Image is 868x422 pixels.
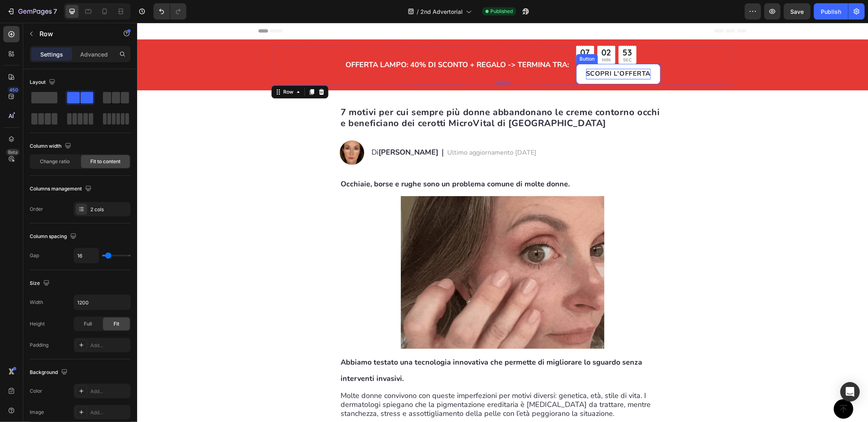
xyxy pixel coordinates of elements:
strong: [PERSON_NAME] [241,125,301,134]
input: Auto [74,248,98,263]
strong: Occhiaie, borse e rughe sono un problema comune di molte donne. [203,156,433,166]
p: Row [39,29,109,39]
div: Layout [30,77,57,88]
div: Add... [90,342,129,349]
span: Change ratio [40,158,70,165]
strong: 7 motivi per cui sempre più donne abbandonano le creme contorno occhi e beneficiano dei cerotti M... [203,83,523,107]
strong: SCOPRI L'OFFERTA [449,46,514,55]
button: Publish [814,3,848,20]
span: Ultimo aggiornamento [DATE] [310,125,399,134]
div: Padding [30,341,48,349]
div: Undo/Redo [153,3,186,20]
div: 2 cols [90,206,129,213]
div: Column width [30,141,73,152]
div: Height [30,320,45,328]
p: Advanced [80,50,108,59]
div: Size [30,278,51,289]
button: 7 [3,3,61,20]
span: Di [234,125,301,134]
div: 07 [443,24,453,35]
span: Fit [114,320,119,328]
p: SEC [485,35,495,39]
span: Fit to content [90,158,120,165]
span: | [304,124,307,135]
p: Settings [40,50,63,59]
iframe: Design area [137,23,868,422]
img: gempages_584483187212681994-3d4463bd-0dd0-4100-afc5-59ad55093353.gif [264,173,467,326]
span: Full [84,320,92,328]
div: Column spacing [30,231,78,242]
strong: Abbiamo testato una tecnologia innovativa che permette di migliorare lo sguardo senza interventi ... [203,335,505,360]
div: Publish [821,7,841,16]
p: 7 [53,7,57,16]
div: Order [30,206,43,213]
div: 02 [464,24,474,35]
div: Background [30,367,69,378]
div: Add... [90,388,129,395]
div: Button [441,33,459,40]
span: Molte donne convivono con queste imperfezioni per motivi diversi: genetica, età, stile di vita. I... [203,368,514,396]
div: 53 [485,24,495,35]
div: Columns management [30,184,93,195]
div: Image [30,409,44,416]
div: Open Intercom Messenger [840,382,860,402]
div: Row [144,66,158,73]
span: / [417,7,419,16]
img: gempages_584483187212681994-72cd0b4f-4b67-4d4a-bda5-047a238104a2.png [203,118,227,142]
div: Beta [6,149,20,155]
button: <p><strong>SCOPRI L'OFFERTA</strong></p> [439,41,524,61]
div: Gap [30,252,39,259]
span: 2nd Advertorial [420,7,463,16]
div: Add... [90,409,129,416]
div: Width [30,299,43,306]
button: Save [784,3,811,20]
p: MIN [464,35,474,39]
span: Save [791,8,804,15]
div: Color [30,387,42,395]
div: 450 [8,87,20,93]
span: Published [490,8,513,15]
strong: OFFERTA LAMPO: 40% DI SCONTO + regalo -> termina tra: [208,37,432,47]
input: Auto [74,295,130,310]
